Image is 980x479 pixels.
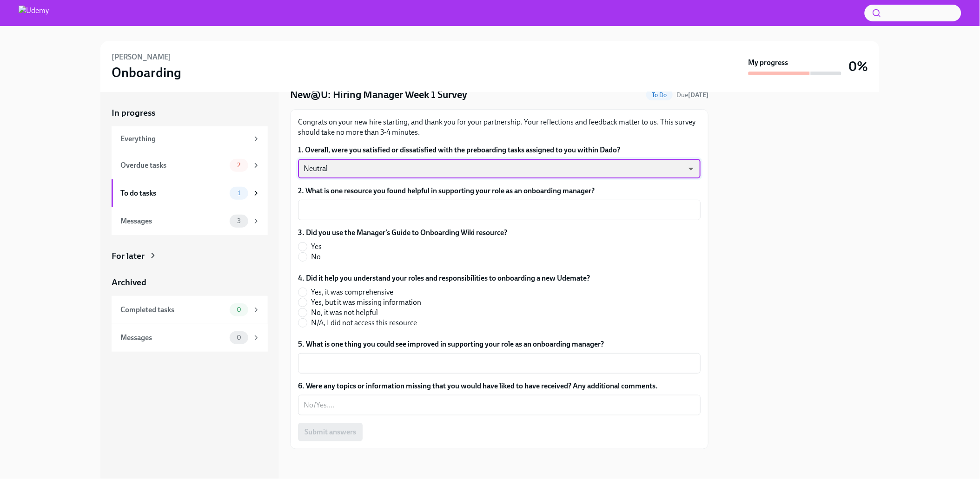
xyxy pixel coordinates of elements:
span: No, it was not helpful [311,308,378,318]
h3: 0% [849,58,868,75]
span: 0 [231,306,247,313]
strong: My progress [748,58,788,68]
div: Messages [120,333,226,343]
span: Due [676,91,709,99]
span: Yes [311,242,322,252]
h3: Onboarding [112,64,181,81]
span: To Do [646,92,673,98]
a: Everything [112,126,268,151]
div: To do tasks [120,188,226,198]
a: Overdue tasks2 [112,151,268,179]
span: 0 [231,334,247,341]
div: Messages [120,216,226,226]
div: Everything [120,134,248,144]
span: No [311,252,321,262]
span: Yes, it was comprehensive [311,287,393,297]
h6: [PERSON_NAME] [112,52,171,62]
span: September 23rd, 2025 09:00 [676,91,709,99]
label: 3. Did you use the Manager’s Guide to Onboarding Wiki resource? [298,228,507,238]
div: Neutral [298,159,701,178]
div: For later [112,250,145,262]
div: Overdue tasks [120,160,226,171]
label: 2. What is one resource you found helpful in supporting your role as an onboarding manager? [298,186,701,196]
a: Messages0 [112,324,268,352]
label: 6. Were any topics or information missing that you would have liked to have received? Any additio... [298,381,701,391]
a: Messages3 [112,207,268,235]
label: 5. What is one thing you could see improved in supporting your role as an onboarding manager? [298,339,701,349]
label: 4. Did it help you understand your roles and responsibilities to onboarding a new Udemate? [298,273,590,283]
p: Congrats on your new hire starting, and thank you for your partnership. Your reflections and feed... [298,117,701,138]
span: Yes, but it was missing information [311,297,421,308]
img: Udemy [19,6,49,20]
span: 1 [232,190,246,197]
strong: [DATE] [688,91,709,99]
a: Archived [112,276,268,289]
span: N/A, I did not access this resource [311,318,417,328]
span: 2 [232,162,246,169]
h4: New@U: Hiring Manager Week 1 Survey [290,88,467,102]
a: To do tasks1 [112,179,268,207]
a: In progress [112,107,268,119]
a: Completed tasks0 [112,296,268,324]
span: 3 [232,217,246,224]
div: Completed tasks [120,305,226,315]
label: 1. Overall, were you satisfied or dissatisfied with the preboarding tasks assigned to you within ... [298,145,701,155]
a: For later [112,250,268,262]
